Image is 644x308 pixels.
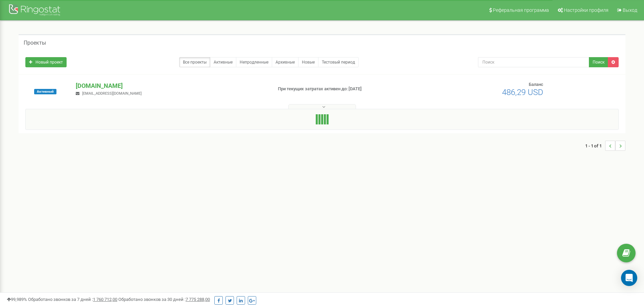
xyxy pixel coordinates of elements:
span: Реферальная программа [493,7,549,13]
span: 486,29 USD [502,88,543,97]
span: Выход [623,7,637,13]
span: [EMAIL_ADDRESS][DOMAIN_NAME] [82,91,142,96]
input: Поиск [478,57,589,67]
a: Архивные [272,57,299,67]
a: Новый проект [25,57,67,67]
p: [DOMAIN_NAME] [76,81,267,90]
span: Обработано звонков за 30 дней : [118,297,210,302]
a: Все проекты [179,57,210,67]
div: Open Intercom Messenger [621,270,637,286]
span: 99,989% [7,297,27,302]
a: Новые [298,57,318,67]
u: 7 775 288,00 [186,297,210,302]
span: Баланс [529,82,543,87]
span: Активный [34,89,56,94]
button: Поиск [589,57,608,67]
a: Активные [210,57,236,67]
a: Тестовый период [318,57,359,67]
a: Непродленные [236,57,272,67]
span: 1 - 1 of 1 [585,141,605,151]
h5: Проекты [24,40,46,46]
span: Настройки профиля [564,7,609,13]
span: Обработано звонков за 7 дней : [28,297,117,302]
nav: ... [585,134,625,158]
p: При текущих затратах активен до: [DATE] [278,86,419,92]
u: 1 760 712,00 [93,297,117,302]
